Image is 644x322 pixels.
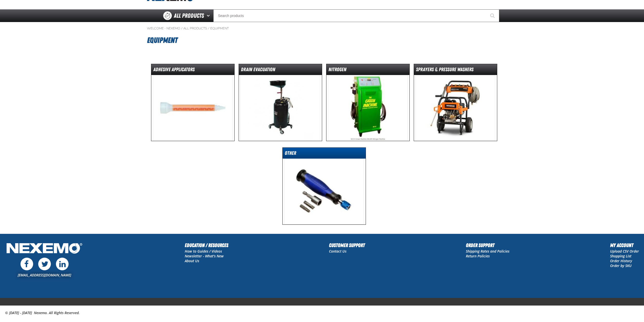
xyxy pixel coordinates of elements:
[240,75,320,141] img: Drain Evacuation
[414,66,497,75] dt: Sprayers & Pressure Washers
[328,75,408,141] img: Nitrogen
[414,64,497,141] a: Sprayers & Pressure Washers
[210,26,229,30] a: Equipment
[329,249,346,254] a: Contact Us
[185,254,224,258] a: Newsletter - What's New
[205,9,213,22] button: Open All Products pages
[326,66,409,75] dt: Nitrogen
[183,26,207,30] a: All Products
[151,66,234,75] dt: Adhesive Applicators
[610,249,639,254] a: Upload CSV Order
[239,64,322,141] a: Drain Evacuation
[466,254,490,258] a: Return Policies
[466,241,509,249] h2: Order Support
[174,11,204,20] span: All Products
[153,75,233,141] img: Adhesive Applicators
[282,147,366,225] a: Other
[147,26,180,30] a: Welcome - Nexemo
[283,150,366,159] dt: Other
[185,241,228,249] h2: Education / Resources
[213,9,499,22] input: Search
[329,241,365,249] h2: Customer Support
[208,26,210,30] span: /
[466,249,509,254] a: Shipping Rates and Policies
[18,273,71,277] a: [EMAIL_ADDRESS][DOMAIN_NAME]
[151,64,235,141] a: Adhesive Applicators
[284,159,364,224] img: Other
[185,258,199,263] a: About Us
[487,9,499,22] button: Start Searching
[147,26,497,30] nav: Breadcrumbs
[416,75,495,141] img: Sprayers & Pressure Washers
[239,66,322,75] dt: Drain Evacuation
[326,64,410,141] a: Nitrogen
[610,258,632,263] a: Order History
[147,33,497,47] h1: Equipment
[610,241,639,249] h2: My Account
[185,249,222,254] a: How to Guides / Videos
[610,254,631,258] a: Shopping List
[610,263,632,268] a: Order by SKU
[5,241,84,256] img: Nexemo Logo
[181,26,183,30] span: /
